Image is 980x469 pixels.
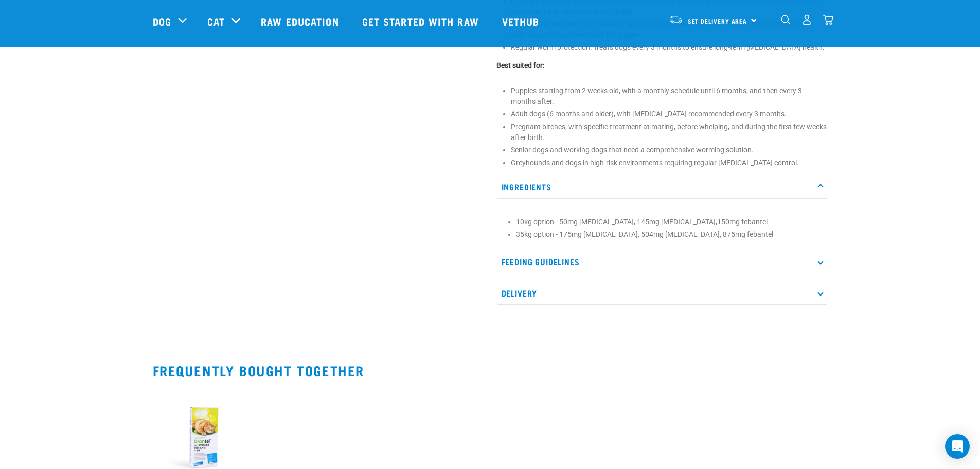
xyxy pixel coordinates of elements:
[801,14,812,25] img: user.png
[496,61,544,70] strong: Best suited for:
[496,282,828,305] p: Delivery
[207,13,225,29] a: Cat
[496,250,828,273] p: Feeding Guidelines
[781,15,791,25] img: home-icon-1@2x.png
[511,85,828,107] li: Puppies starting from 2 weeks old, with a monthly schedule until 6 months, and then every 3 month...
[153,13,171,29] a: Dog
[688,19,747,23] span: Set Delivery Area
[496,176,828,199] p: Ingredients
[516,217,823,228] li: 10kg option - 50mg [MEDICAL_DATA], 145mg [MEDICAL_DATA],150mg febantel
[669,15,683,24] img: van-moving.png
[511,42,828,53] li: Regular worm protection: Treats dogs every 3 months to ensure long-term [MEDICAL_DATA] health.
[251,1,351,42] a: Raw Education
[511,121,828,143] li: Pregnant bitches, with specific treatment at mating, before whelping, and during the first few we...
[511,109,828,119] li: Adult dogs (6 months and older), with [MEDICAL_DATA] recommended every 3 months.
[153,362,828,378] h2: Frequently bought together
[511,158,828,168] li: Greyhounds and dogs in high-risk environments requiring regular [MEDICAL_DATA] control.
[823,14,833,25] img: home-icon@2x.png
[516,229,823,240] li: 35kg option - 175mg [MEDICAL_DATA], 504mg [MEDICAL_DATA], 875mg febantel
[352,1,492,42] a: Get started with Raw
[492,1,553,42] a: Vethub
[945,434,970,459] div: Open Intercom Messenger
[511,145,828,155] li: Senior dogs and working dogs that need a comprehensive worming solution.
